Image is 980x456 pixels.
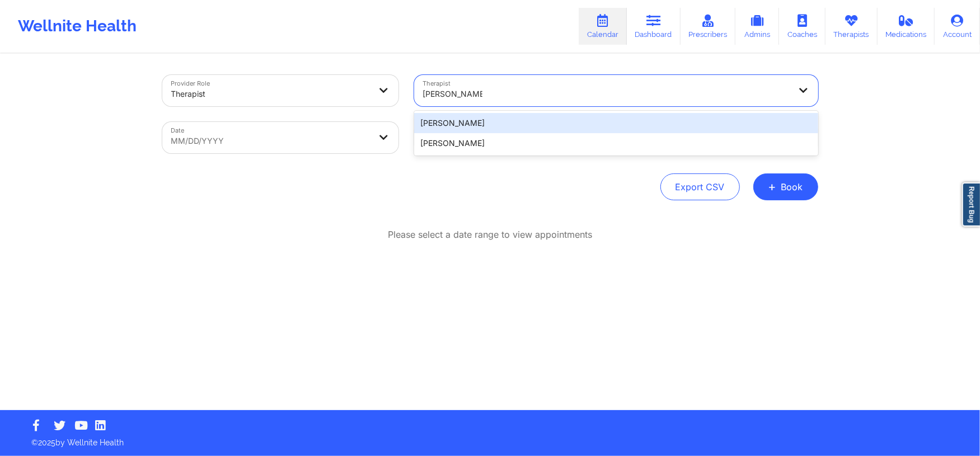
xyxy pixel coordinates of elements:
[24,429,956,448] p: © 2025 by Wellnite Health
[753,173,818,200] button: +Book
[735,8,779,45] a: Admins
[768,184,777,190] span: +
[414,113,818,133] div: [PERSON_NAME]
[962,182,980,227] a: Report Bug
[388,228,592,241] p: Please select a date range to view appointments
[171,82,371,106] div: Therapist
[627,8,681,45] a: Dashboard
[579,8,627,45] a: Calendar
[779,8,826,45] a: Coaches
[414,133,818,153] div: [PERSON_NAME]
[826,8,878,45] a: Therapists
[660,173,740,200] button: Export CSV
[681,8,736,45] a: Prescribers
[935,8,980,45] a: Account
[878,8,935,45] a: Medications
